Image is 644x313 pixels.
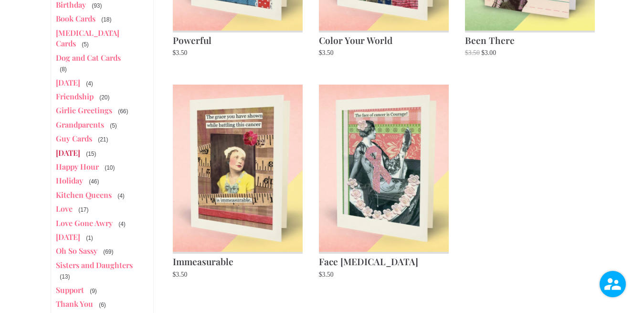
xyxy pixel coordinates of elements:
a: Guy Cards [56,133,92,143]
a: [DATE] [56,77,80,87]
img: user.png [600,271,626,297]
bdi: 3.00 [481,49,496,56]
a: Sisters and Daughters [56,260,133,270]
span: $ [173,271,176,278]
span: (10) [104,163,116,172]
span: (1) [85,234,94,242]
h2: Immeasurable [173,252,303,269]
a: Grandparents [56,119,104,130]
a: Friendship [56,91,94,101]
span: $ [173,49,176,56]
bdi: 3.50 [465,49,480,56]
span: (4) [85,79,94,88]
h2: Been There [465,31,595,48]
a: Holiday [56,175,83,185]
span: (9) [89,287,98,295]
a: Thank You [56,299,93,309]
a: Girlie Greetings [56,105,112,115]
a: [DATE] [56,232,80,242]
span: (4) [117,220,127,228]
h2: Powerful [173,31,303,48]
span: (5) [81,40,90,49]
h2: Face [MEDICAL_DATA] [319,252,449,269]
span: (21) [97,135,109,144]
a: [DATE] [56,148,80,158]
a: Happy Hour [56,162,99,172]
a: Face [MEDICAL_DATA] $3.50 [319,85,449,280]
span: (17) [77,205,89,214]
a: Book Cards [56,13,95,23]
span: (93) [91,1,103,10]
span: (20) [98,93,110,102]
a: Dog and Cat Cards [56,53,121,63]
a: [MEDICAL_DATA] Cards [56,28,119,48]
span: (18) [100,15,112,24]
span: (6) [98,301,107,309]
span: $ [481,49,485,56]
a: Oh So Sassy [56,246,97,256]
bdi: 3.50 [319,271,334,278]
span: (4) [116,192,126,200]
a: Love Gone Awry [56,218,113,228]
span: $ [319,49,322,56]
bdi: 3.50 [319,49,334,56]
a: Love [56,204,73,214]
a: Kitchen Queens [56,190,112,200]
span: $ [465,49,468,56]
span: (66) [117,107,129,116]
span: (5) [109,121,118,130]
bdi: 3.50 [173,49,188,56]
span: (15) [85,150,97,158]
span: $ [319,271,322,278]
a: Support [56,285,84,295]
span: (13) [59,272,71,281]
img: Face Cancer [319,85,449,252]
h2: Color Your World [319,31,449,48]
span: (46) [88,177,100,186]
img: Immeasurable [173,85,303,252]
span: (69) [102,248,114,256]
bdi: 3.50 [173,271,188,278]
a: Immeasurable $3.50 [173,85,303,280]
span: (8) [59,65,68,74]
